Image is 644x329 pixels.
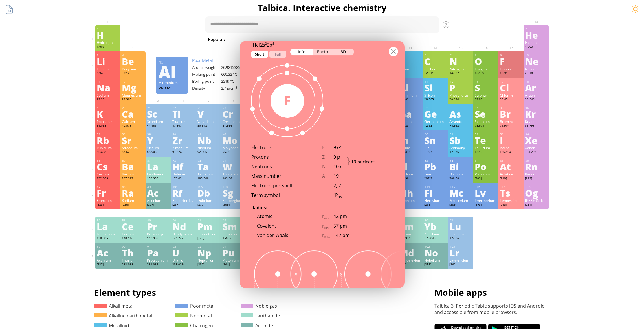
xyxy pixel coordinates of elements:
div: Y [147,136,169,145]
div: Krypton [525,119,547,124]
div: Mc [449,188,472,197]
div: Calcium [122,119,144,124]
div: Protons [251,154,322,160]
div: 26.9815385 [221,65,250,70]
div: 12 [122,80,144,84]
div: 4.003 [525,45,547,49]
div: 207.2 [424,176,447,181]
div: 178.49 [172,176,195,181]
div: Tin [424,145,447,150]
div: 13 [159,60,185,65]
div: 50.942 [197,124,220,128]
div: Ba [122,162,144,171]
div: 126.904 [500,150,522,155]
div: 30.974 [449,97,472,102]
div: Sodium [97,93,119,97]
div: Sc [147,109,169,119]
div: Aluminium [399,93,421,97]
div: 40.078 [122,124,144,128]
div: Chlorine [500,93,522,97]
div: Lanthanum [147,172,169,176]
div: Ne [525,57,547,66]
div: 72 [173,159,195,162]
div: 31 [399,106,421,110]
div: 15 [450,80,472,84]
div: Tungsten [223,172,245,176]
sub: 4 [352,39,354,43]
div: Ts [500,188,522,197]
div: Selenium [475,119,497,124]
div: Kr [525,109,547,119]
div: 56 [122,159,144,162]
div: 28.085 [424,97,447,102]
div: Scandium [147,119,169,124]
div: 50 [425,132,447,136]
div: 1.008 [97,45,119,49]
div: 39 [147,132,169,136]
div: 117 [500,185,522,189]
a: Noble gas [241,303,277,309]
div: Ac [147,188,169,197]
div: Hafnium [172,172,195,176]
div: V [197,109,220,119]
div: 55 [97,159,119,162]
div: 10.81 [399,71,421,76]
div: 19 nucleons [351,159,380,164]
a: Lanthanide [241,313,280,319]
sup: + [340,154,342,158]
div: 21 [147,106,169,110]
div: 35.45 [500,97,522,102]
div: 13 [399,80,421,84]
div: S [475,83,497,92]
div: 116 [475,185,497,189]
span: Water [258,36,278,43]
div: Hydrogen [97,40,119,45]
div: Sb [449,136,472,145]
div: 82 [425,159,447,162]
div: Gallium [399,119,421,124]
div: Argon [525,93,547,97]
div: K [97,109,119,119]
div: Carbon [424,66,447,71]
div: Boiling point [192,79,221,84]
div: Chromium [223,119,245,124]
div: Na [97,83,119,92]
div: Fl [424,188,447,197]
div: Cesium [97,172,119,176]
div: Ga [399,109,421,119]
div: 106 [223,185,245,189]
div: 91.224 [172,150,195,155]
div: O [475,57,497,66]
div: Rf [172,188,195,197]
div: C [424,57,447,66]
div: Ge [424,109,447,119]
div: Bromine [500,119,522,124]
div: Thallium [399,172,421,176]
div: Potassium [97,119,119,124]
div: Tl [399,162,421,171]
div: [210] [500,176,522,181]
div: Cr [223,109,245,119]
a: Poor metal [175,303,214,309]
div: 32.06 [475,97,497,102]
div: Ti [172,109,195,119]
div: 16 [475,80,497,84]
div: 69.723 [399,124,421,128]
div: Radon [525,172,547,176]
a: Actinide [241,322,273,329]
div: Boron [399,66,421,71]
div: 183.84 [223,176,245,181]
div: Cl [500,83,522,92]
div: Al [399,83,421,92]
div: Cs [97,162,119,171]
div: Bi [449,162,472,171]
div: A [322,173,333,179]
a: Alkaline earth metal [94,313,152,319]
div: Po [475,162,497,171]
div: Polonium [475,172,497,176]
div: 114.818 [399,150,421,155]
div: Hf [172,162,195,171]
div: 14.007 [449,71,472,76]
span: [MEDICAL_DATA] [403,36,445,43]
div: Ta [197,162,220,171]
